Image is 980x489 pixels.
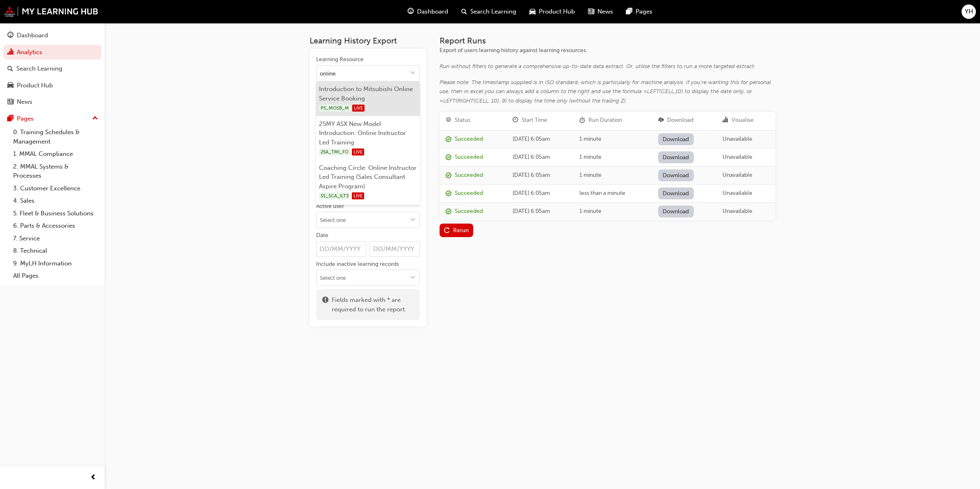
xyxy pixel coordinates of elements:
a: Download [658,169,694,181]
span: exclaim-icon [322,295,328,314]
button: Rerun [440,224,474,237]
div: Dashboard [17,31,48,40]
div: Succeeded [455,153,483,162]
h3: Report Runs [440,36,775,46]
div: Succeeded [455,171,483,180]
span: pages-icon [626,7,632,17]
span: clock-icon [513,117,518,124]
a: 6. Parts & Accessories [10,219,101,232]
a: Download [658,206,694,217]
button: toggle menu [406,66,419,81]
a: car-iconProduct Hub [523,3,581,20]
a: 8. Technical [10,244,101,257]
li: Coaching Circle: Online Instructor Led Training (Sales Consultant Aspire Program) [316,160,420,204]
div: Start Time [522,116,547,125]
a: Download [658,133,694,145]
input: Date [316,241,367,257]
div: Succeeded [455,135,483,144]
div: [DATE] 6:05am [513,153,567,162]
div: Active user [316,202,344,210]
a: Analytics [3,45,101,60]
div: News [17,97,32,107]
a: All Pages [10,270,101,282]
div: Run Duration [588,116,622,125]
div: [DATE] 6:05am [513,135,567,144]
span: chart-icon [7,49,14,56]
div: Search Learning [16,64,62,73]
div: Please note: The timestamp supplied is in ISO standard, which is particularly for machine analysi... [440,78,775,106]
img: mmal [4,6,98,17]
span: News [597,7,613,16]
span: YH [965,7,973,16]
div: Succeeded [455,189,483,198]
div: 1 minute [579,207,646,216]
input: Include inactive learning recordstoggle menu [317,270,419,286]
li: 25MY ASX New Model Introduction: Online Instructor Led Training [316,116,420,160]
span: LIVE [352,149,364,155]
a: 4. Sales [10,194,101,207]
span: Unavailable [722,190,752,197]
a: Download [658,187,694,199]
li: Coaching Circle - Online Instructor Led Training (Sales Consultant Essential Program) [316,204,420,248]
button: DashboardAnalyticsSearch LearningProduct HubNews [3,26,101,111]
a: Search Learning [3,61,101,76]
span: PS_MOSB_M [319,105,351,112]
span: target-icon [446,117,451,124]
span: up-icon [92,113,98,124]
div: Status [455,116,470,125]
div: Run without filters to generate a comprehensive up-to-date data extract. Or, utilise the filters ... [440,62,775,71]
span: Unavailable [722,171,752,178]
button: toggle menu [406,270,419,286]
span: report_succeeded-icon [446,190,451,197]
span: report_succeeded-icon [446,154,451,161]
a: 2. MMAL Systems & Processes [10,160,101,182]
div: Download [667,116,693,125]
span: news-icon [7,98,14,106]
div: 1 minute [579,171,646,180]
span: 25A_TMI_FO [319,149,350,155]
span: duration-icon [579,117,585,124]
span: report_succeeded-icon [446,136,451,143]
span: Search Learning [470,7,516,16]
div: Pages [17,114,34,123]
a: 7. Service [10,232,101,245]
span: guage-icon [408,7,414,17]
div: 1 minute [579,135,646,144]
span: car-icon [7,82,14,89]
a: 9. MyLH Information [10,257,101,270]
span: Unavailable [722,208,752,215]
div: less than a minute [579,189,646,198]
a: News [3,94,101,110]
span: pages-icon [7,115,14,123]
span: Unavailable [722,135,752,142]
span: search-icon [461,7,467,17]
input: Date [369,241,420,257]
div: Succeeded [455,207,483,216]
span: down-icon [410,217,416,224]
span: down-icon [410,275,416,282]
span: Fields marked with * are required to run the report. [332,295,414,314]
span: report_succeeded-icon [446,172,451,179]
input: Active usertoggle menu [317,212,419,228]
span: report_succeeded-icon [446,208,451,215]
span: LIVE [352,192,364,199]
span: prev-icon [90,473,96,483]
div: Visualise [732,116,754,125]
button: YH [962,5,976,19]
a: search-iconSearch Learning [455,3,523,20]
div: [DATE] 6:05am [513,171,567,180]
h3: Learning History Export [310,36,426,46]
a: Download [658,151,694,163]
a: news-iconNews [581,3,620,20]
a: Product Hub [3,78,101,93]
div: Rerun [453,227,469,234]
span: replay-icon [444,228,450,235]
li: Introduction to Mitsubishi Online Service Booking [316,82,420,117]
div: Date [316,231,328,240]
span: Dashboard [417,7,448,16]
div: Product Hub [17,81,53,90]
button: Pages [3,111,101,126]
span: SS_SCA_ILT3 [319,192,350,199]
div: Include inactive learning records [316,260,399,268]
